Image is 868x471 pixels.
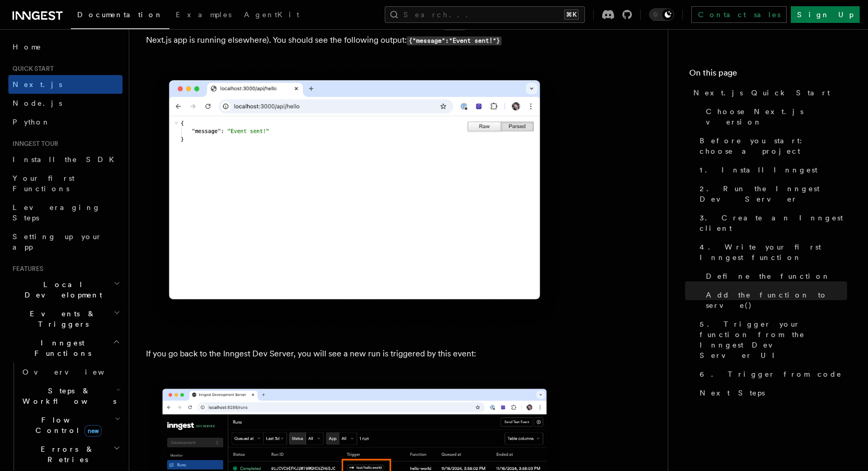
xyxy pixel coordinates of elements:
[695,160,847,179] a: 1. Install Inngest
[700,213,847,233] span: 3. Create an Inngest client
[8,150,123,169] a: Install the SDK
[146,18,563,48] p: Every time this API route is requested, an event is sent to Inngest. To test it, open (change you...
[146,346,563,361] p: If you go back to the Inngest Dev Server, you will see a new run is triggered by this event:
[700,242,847,263] span: 4. Write your first Inngest function
[706,290,847,311] span: Add the function to serve()
[8,227,123,256] a: Setting up your app
[13,203,101,222] span: Leveraging Steps
[238,3,305,28] a: AgentKit
[77,10,163,19] span: Documentation
[695,238,847,267] a: 4. Write your first Inngest function
[700,135,847,156] span: Before you start: choose a project
[8,38,123,56] a: Home
[702,102,847,131] a: Choose Next.js version
[700,388,765,398] span: Next Steps
[13,99,62,107] span: Node.js
[564,9,579,20] kbd: ⌘K
[706,271,830,281] span: Define the function
[244,10,299,19] span: AgentKit
[8,75,123,94] a: Next.js
[8,94,123,113] a: Node.js
[700,319,847,361] span: 5. Trigger your function from the Inngest Dev Server UI
[649,8,674,21] button: Toggle dark mode
[146,65,563,330] img: Web browser showing the JSON response of the /api/hello endpoint
[13,42,42,52] span: Home
[18,363,123,381] a: Overview
[695,179,847,208] a: 2. Run the Inngest Dev Server
[13,232,102,251] span: Setting up your app
[8,308,114,329] span: Events & Triggers
[8,304,123,333] button: Events & Triggers
[695,315,847,365] a: 5. Trigger your function from the Inngest Dev Server UI
[8,275,123,304] button: Local Development
[407,36,502,45] code: {"message":"Event sent!"}
[18,381,123,411] button: Steps & Workflows
[700,369,842,379] span: 6. Trigger from code
[18,386,116,406] span: Steps & Workflows
[22,368,130,376] span: Overview
[71,3,169,29] a: Documentation
[84,425,102,437] span: new
[695,131,847,160] a: Before you start: choose a project
[700,165,817,175] span: 1. Install Inngest
[169,3,238,28] a: Examples
[8,265,43,273] span: Features
[18,440,123,469] button: Errors & Retries
[691,6,787,23] a: Contact sales
[700,183,847,204] span: 2. Run the Inngest Dev Server
[702,267,847,286] a: Define the function
[689,83,847,102] a: Next.js Quick Start
[385,6,585,23] button: Search...⌘K
[8,113,123,131] a: Python
[8,279,114,300] span: Local Development
[8,198,123,227] a: Leveraging Steps
[695,383,847,402] a: Next Steps
[791,6,860,23] a: Sign Up
[702,286,847,315] a: Add the function to serve()
[13,118,51,126] span: Python
[13,80,62,89] span: Next.js
[18,415,115,436] span: Flow Control
[693,88,830,98] span: Next.js Quick Start
[176,10,231,19] span: Examples
[695,365,847,383] a: 6. Trigger from code
[8,65,54,73] span: Quick start
[8,333,123,363] button: Inngest Functions
[706,106,847,127] span: Choose Next.js version
[8,169,123,198] a: Your first Functions
[18,411,123,440] button: Flow Controlnew
[13,174,75,193] span: Your first Functions
[8,140,58,148] span: Inngest tour
[8,338,113,358] span: Inngest Functions
[444,20,466,30] a: [URL]
[18,444,113,465] span: Errors & Retries
[13,155,120,164] span: Install the SDK
[695,208,847,238] a: 3. Create an Inngest client
[689,67,847,83] h4: On this page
